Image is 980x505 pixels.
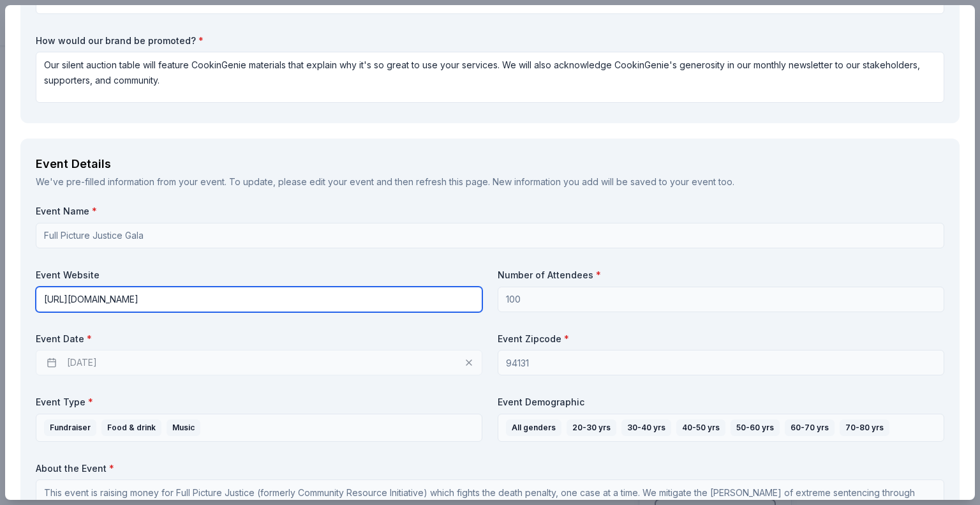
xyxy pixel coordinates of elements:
[785,419,835,436] div: 60-70 yrs
[36,333,482,345] label: Event Date
[36,462,944,475] label: About the Event
[498,414,944,442] button: All genders20-30 yrs30-40 yrs40-50 yrs50-60 yrs60-70 yrs70-80 yrs
[36,52,944,103] textarea: Our silent auction table will feature CookinGenie materials that explain why it's so great to use...
[498,396,944,409] label: Event Demographic
[36,205,944,218] label: Event Name
[36,154,944,174] div: Event Details
[731,419,780,436] div: 50-60 yrs
[36,34,944,47] label: How would our brand be promoted?
[676,419,725,436] div: 40-50 yrs
[36,269,482,282] label: Event Website
[567,419,616,436] div: 20-30 yrs
[101,419,161,436] div: Food & drink
[840,419,889,436] div: 70-80 yrs
[36,414,482,442] button: FundraiserFood & drinkMusic
[498,333,944,345] label: Event Zipcode
[498,269,944,282] label: Number of Attendees
[506,419,561,436] div: All genders
[36,396,482,409] label: Event Type
[36,174,944,190] div: We've pre-filled information from your event. To update, please edit your event and then refresh ...
[44,419,96,436] div: Fundraiser
[167,419,200,436] div: Music
[621,419,671,436] div: 30-40 yrs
